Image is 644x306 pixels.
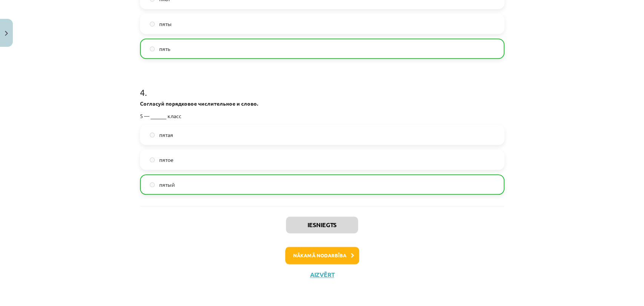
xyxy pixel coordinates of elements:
[150,182,155,187] input: пятый
[5,31,8,36] img: icon-close-lesson-0947bae3869378f0d4975bcd49f059093ad1ed9edebbc8119c70593378902aed.svg
[286,217,358,233] button: Iesniegts
[150,22,155,26] input: пяты
[150,46,155,51] input: пять
[140,74,504,97] h1: 4 .
[285,247,359,264] button: Nākamā nodarbība
[150,157,155,162] input: пятое
[308,271,337,278] button: Aizvērt
[159,131,173,139] span: пятая
[159,156,174,164] span: пятое
[159,20,172,28] span: пяты
[140,112,504,120] p: 5 — ______ класс
[150,132,155,137] input: пятая
[140,100,258,107] strong: Согласуй порядковое числительное и слово.
[159,181,175,189] span: пятый
[159,45,170,53] span: пять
